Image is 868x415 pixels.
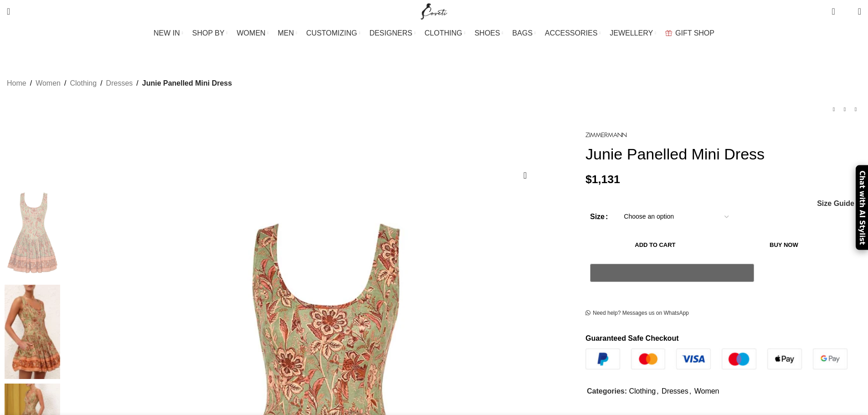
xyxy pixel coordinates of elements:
[36,77,61,89] a: Women
[278,29,294,37] span: MEN
[610,24,656,42] a: JEWELLERY
[7,77,26,89] a: Home
[817,200,854,207] span: Size Guide
[590,211,608,223] label: Size
[545,24,601,42] a: ACCESSORIES
[675,29,714,37] span: GIFT SHOP
[832,5,839,11] span: 0
[586,334,679,342] strong: Guaranteed Safe Checkout
[70,77,97,89] a: Clothing
[586,310,689,317] a: Need help? Messages us on WhatsApp
[2,2,15,20] a: Search
[512,29,532,37] span: BAGS
[694,387,719,395] a: Women
[106,77,133,89] a: Dresses
[587,387,627,395] span: Categories:
[306,29,357,37] span: CUSTOMIZING
[850,104,861,115] a: Next product
[725,236,843,255] button: Buy now
[588,287,756,291] iframe: Bingkai checkout ekspres aman
[474,24,503,42] a: SHOES
[828,104,839,115] a: Previous product
[844,9,851,16] span: 0
[306,24,360,42] a: CUSTOMIZING
[474,29,500,37] span: SHOES
[237,29,266,37] span: WOMEN
[370,29,412,37] span: DESIGNERS
[425,29,462,37] span: CLOTHING
[586,173,592,185] span: $
[142,77,232,89] span: Junie Panelled Mini Dress
[192,24,228,42] a: SHOP BY
[590,264,754,282] button: Pay with GPay
[842,2,851,20] div: My Wishlist
[5,285,60,379] img: Zimmermann Junie Panelled Mini Dress
[237,24,269,42] a: WOMEN
[610,29,653,37] span: JEWELLERY
[419,7,449,15] a: Site logo
[827,2,839,20] a: 0
[7,77,232,89] nav: Breadcrumb
[662,387,688,395] a: Dresses
[657,385,658,397] span: ,
[590,236,720,255] button: Add to cart
[629,387,656,395] a: Clothing
[689,385,691,397] span: ,
[586,348,847,369] img: guaranteed-safe-checkout-bordered.j
[278,24,297,42] a: MEN
[586,133,627,138] img: Zimmermann
[370,24,416,42] a: DESIGNERS
[192,29,225,37] span: SHOP BY
[512,24,535,42] a: BAGS
[5,185,60,280] img: Zimmermann Junie Panelled Mini Dress
[586,145,861,164] h1: Junie Panelled Mini Dress
[586,173,620,185] bdi: 1,131
[545,29,598,37] span: ACCESSORIES
[817,200,854,207] a: Size Guide
[154,24,183,42] a: NEW IN
[154,29,180,37] span: NEW IN
[665,30,672,36] img: GiftBag
[2,24,866,42] div: Main navigation
[665,24,714,42] a: GIFT SHOP
[425,24,466,42] a: CLOTHING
